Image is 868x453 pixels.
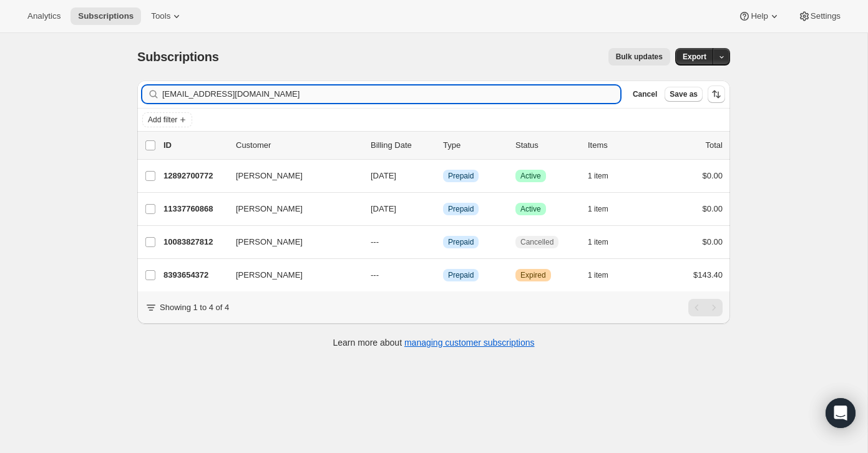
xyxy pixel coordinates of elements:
[683,52,706,62] span: Export
[616,52,663,62] span: Bulk updates
[163,139,723,152] div: IDCustomerBilling DateTypeStatusItemsTotal
[371,270,379,280] span: ---
[588,200,622,218] button: 1 item
[228,232,353,252] button: [PERSON_NAME]
[163,167,723,185] div: 12892700772[PERSON_NAME][DATE]InfoPrepaidSuccessActive1 item$0.00
[702,171,723,180] span: $0.00
[228,265,353,285] button: [PERSON_NAME]
[688,299,723,316] nav: Pagination
[163,200,723,218] div: 11337760868[PERSON_NAME][DATE]InfoPrepaidSuccessActive1 item$0.00
[670,89,698,99] span: Save as
[588,233,622,251] button: 1 item
[826,398,856,428] div: Open Intercom Messenger
[236,170,303,182] span: [PERSON_NAME]
[628,87,662,102] button: Cancel
[27,11,61,21] span: Analytics
[693,270,723,280] span: $143.40
[702,204,723,213] span: $0.00
[236,236,303,248] span: [PERSON_NAME]
[588,171,608,181] span: 1 item
[371,139,433,152] p: Billing Date
[811,11,841,21] span: Settings
[588,266,622,284] button: 1 item
[588,167,622,185] button: 1 item
[520,204,541,214] span: Active
[520,270,546,280] span: Expired
[520,237,553,247] span: Cancelled
[520,171,541,181] span: Active
[706,139,723,152] p: Total
[588,270,608,280] span: 1 item
[448,204,474,214] span: Prepaid
[236,139,361,152] p: Customer
[675,48,714,66] button: Export
[163,269,226,281] p: 8393654372
[448,237,474,247] span: Prepaid
[665,87,703,102] button: Save as
[371,171,396,180] span: [DATE]
[588,139,650,152] div: Items
[20,7,68,25] button: Analytics
[731,7,788,25] button: Help
[448,171,474,181] span: Prepaid
[333,336,535,349] p: Learn more about
[163,236,226,248] p: 10083827812
[162,85,620,103] input: Filter subscribers
[228,199,353,219] button: [PERSON_NAME]
[163,266,723,284] div: 8393654372[PERSON_NAME]---InfoPrepaidWarningExpired1 item$143.40
[151,11,170,21] span: Tools
[633,89,657,99] span: Cancel
[236,203,303,215] span: [PERSON_NAME]
[148,115,177,125] span: Add filter
[71,7,141,25] button: Subscriptions
[160,301,229,314] p: Showing 1 to 4 of 4
[791,7,848,25] button: Settings
[236,269,303,281] span: [PERSON_NAME]
[608,48,670,66] button: Bulk updates
[228,166,353,186] button: [PERSON_NAME]
[371,204,396,213] span: [DATE]
[588,237,608,247] span: 1 item
[751,11,768,21] span: Help
[588,204,608,214] span: 1 item
[702,237,723,246] span: $0.00
[443,139,505,152] div: Type
[137,50,219,64] span: Subscriptions
[78,11,134,21] span: Subscriptions
[371,237,379,246] span: ---
[708,85,725,103] button: Sort the results
[448,270,474,280] span: Prepaid
[142,112,192,127] button: Add filter
[163,170,226,182] p: 12892700772
[163,139,226,152] p: ID
[144,7,190,25] button: Tools
[515,139,578,152] p: Status
[163,203,226,215] p: 11337760868
[163,233,723,251] div: 10083827812[PERSON_NAME]---InfoPrepaidCancelled1 item$0.00
[404,338,535,348] a: managing customer subscriptions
